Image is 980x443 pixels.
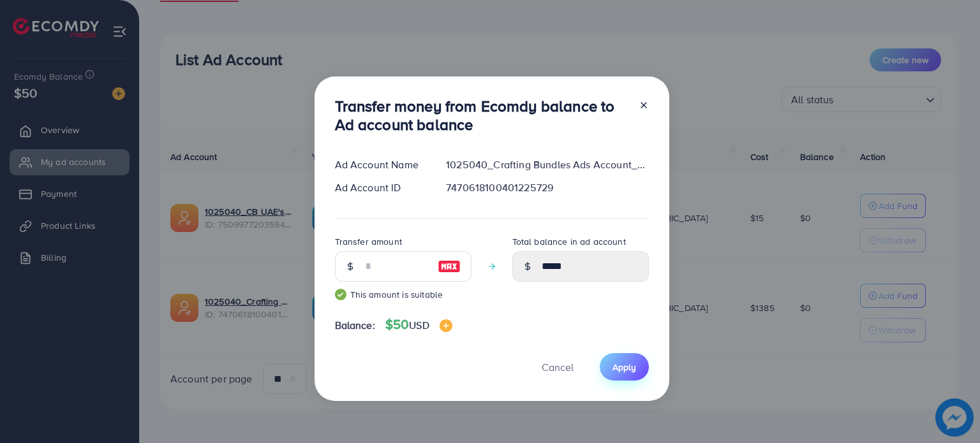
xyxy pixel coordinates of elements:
label: Total balance in ad account [512,235,626,248]
h3: Transfer money from Ecomdy balance to Ad account balance [335,97,628,134]
label: Transfer amount [335,235,402,248]
h4: $50 [385,317,452,333]
div: Ad Account Name [325,157,436,172]
img: image [438,259,461,274]
span: Apply [612,361,636,374]
img: guide [335,289,346,300]
div: 7470618100401225729 [436,180,658,195]
span: USD [409,318,429,332]
div: Ad Account ID [325,180,436,195]
span: Balance: [335,318,375,333]
div: 1025040_Crafting Bundles Ads Account_1739388829774 [436,157,658,172]
img: image [440,319,452,332]
button: Cancel [526,353,590,381]
span: Cancel [542,360,574,374]
button: Apply [600,353,649,381]
small: This amount is suitable [335,288,471,301]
